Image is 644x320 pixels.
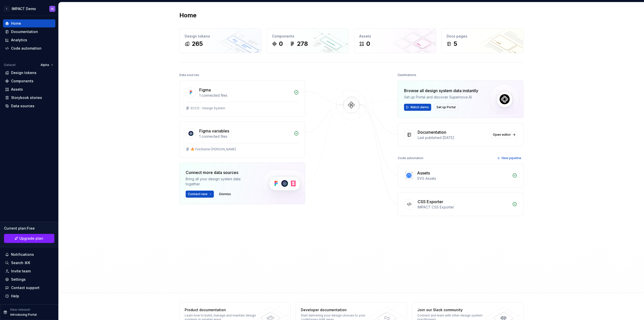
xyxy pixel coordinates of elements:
div: Destinations [398,72,416,79]
div: Components [11,79,33,84]
div: I [4,6,10,12]
span: Upgrade plan [19,236,43,241]
a: Code automation [3,44,55,52]
a: Settings [3,275,55,283]
button: Help [3,292,55,300]
button: Contact support [3,284,55,292]
a: Upgrade plan [4,234,54,243]
div: Components [272,34,344,39]
div: ECCO - Design System [191,106,225,110]
div: Dataset [4,63,16,67]
button: Dismiss [217,191,233,198]
div: 1 connected files [199,134,291,139]
button: Alpha [38,61,55,68]
a: Data sources [3,102,55,110]
button: Set up Portal [434,104,458,111]
div: Home [11,21,21,26]
a: Design tokens265 [179,28,262,53]
span: Connect new [188,192,208,196]
a: Assets0 [354,28,436,53]
div: Assets [417,170,430,176]
button: Watch demo [404,104,431,111]
a: Components0278 [267,28,349,53]
div: Figma [199,87,211,93]
a: Documentation [3,28,55,36]
div: Analytics [11,38,27,43]
div: 0 [366,40,370,48]
div: Connect more data sources [186,169,254,175]
a: Assets [3,85,55,93]
div: Design tokens [185,34,256,39]
div: IMPACT Demo [12,6,36,11]
div: Documentation [418,129,446,135]
a: Home [3,19,55,27]
div: IS [51,7,54,11]
button: Connect new [186,191,214,198]
div: Code automation [11,46,42,51]
div: Bring all your design system data together. [186,176,254,187]
span: Open editor [493,133,511,137]
button: New pipeline [495,155,524,162]
div: Developer documentation [301,307,374,312]
div: Invite team [11,269,31,274]
a: Figma variables1 connected files🔥 FireStarter [PERSON_NAME] [179,122,305,158]
div: Assets [359,34,431,39]
div: SVG Assets [417,176,509,181]
div: 1 connected files [199,93,291,98]
a: Invite team [3,267,55,275]
div: 🔥 FireStarter [PERSON_NAME] [191,147,236,151]
div: Browse all design system data instantly [404,88,478,94]
span: Alpha [41,63,49,67]
button: Notifications [3,251,55,259]
div: Design tokens [11,70,36,75]
div: 5 [454,40,457,48]
button: IIMPACT DemoIS [1,3,57,14]
span: Watch demo [410,105,429,109]
div: Notifications [11,252,34,257]
span: Dismiss [219,192,231,196]
span: New pipeline [502,156,521,160]
div: Last published [DATE] [418,135,488,140]
a: Figma1 connected filesECCO - Design System [179,81,305,117]
a: Storybook stories [3,94,55,102]
div: Help [11,294,19,299]
div: Search ⌘K [11,260,30,265]
div: Docs pages [447,34,518,39]
div: Current plan : Free [4,226,54,231]
div: Contact support [11,285,39,290]
div: Set up Portal and discover Supernova AI. [404,95,478,100]
div: Settings [11,277,26,282]
div: Figma variables [199,128,229,134]
h2: Home [179,11,196,19]
div: 278 [297,40,308,48]
p: Introducing Portal [10,313,37,317]
div: Product documentation [185,307,258,312]
div: Join our Slack community [417,307,491,312]
div: Assets [11,87,23,92]
a: Docs pages5 [441,28,524,53]
div: Data sources [11,103,34,109]
div: Storybook stories [11,95,42,100]
div: 265 [192,40,203,48]
a: Design tokens [3,69,55,77]
div: CSS Exporter [418,199,443,205]
div: Documentation [11,29,38,34]
div: 0 [279,40,283,48]
a: Components [3,77,55,85]
p: New release! [10,308,30,312]
div: IMPACT CSS Exporter [418,205,509,210]
a: Analytics [3,36,55,44]
span: Set up Portal [436,105,456,109]
div: Code automation [398,155,423,162]
div: Data sources [179,72,199,79]
button: Search ⌘K [3,259,55,267]
a: Open editor [491,131,517,138]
